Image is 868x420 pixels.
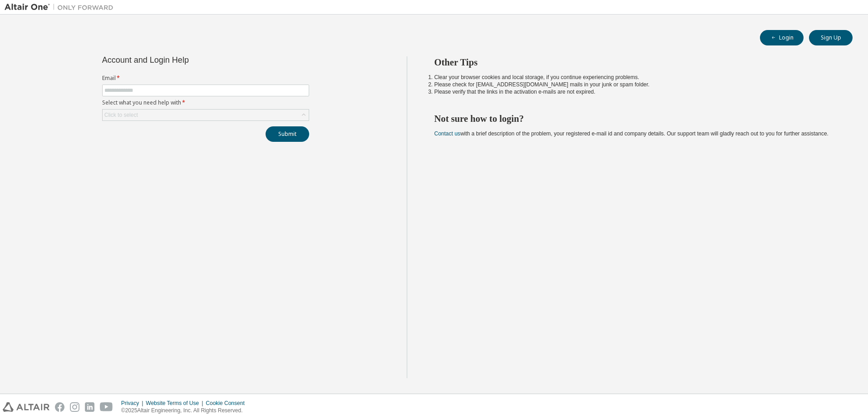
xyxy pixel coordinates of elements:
img: youtube.svg [100,402,113,412]
span: with a brief description of the problem, your registered e-mail id and company details. Our suppo... [434,130,829,137]
button: Sign Up [809,30,853,45]
li: Please verify that the links in the activation e-mails are not expired. [434,88,837,95]
img: altair_logo.svg [3,402,49,412]
div: Website Terms of Use [146,400,206,407]
p: © 2025 Altair Engineering, Inc. All Rights Reserved. [121,407,250,415]
li: Clear your browser cookies and local storage, if you continue experiencing problems. [434,74,837,81]
div: Click to select [104,111,138,119]
label: Select what you need help with [102,99,309,106]
img: Altair One [5,3,118,12]
button: Login [760,30,804,45]
button: Submit [266,126,309,142]
a: Contact us [434,130,460,137]
div: Cookie Consent [206,400,250,407]
label: Email [102,75,309,82]
img: instagram.svg [70,402,79,412]
img: facebook.svg [55,402,64,412]
div: Account and Login Help [102,56,268,64]
li: Please check for [EMAIL_ADDRESS][DOMAIN_NAME] mails in your junk or spam folder. [434,81,837,88]
img: linkedin.svg [85,402,94,412]
h2: Other Tips [434,56,837,68]
div: Click to select [103,110,309,120]
div: Privacy [121,400,146,407]
h2: Not sure how to login? [434,113,837,125]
